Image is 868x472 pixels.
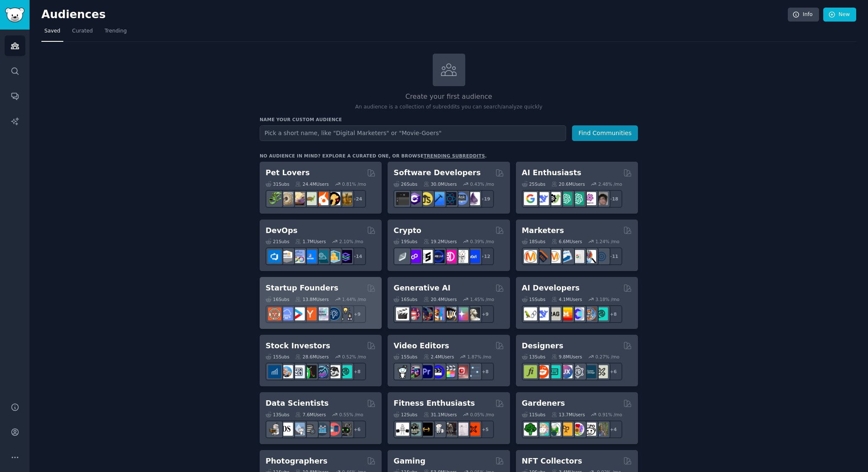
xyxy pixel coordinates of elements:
img: fitness30plus [443,423,456,436]
img: swingtrading [327,365,340,378]
img: Youtubevideo [455,365,468,378]
div: 13 Sub s [522,354,545,360]
a: New [823,8,856,22]
img: web3 [431,250,445,263]
h2: Data Scientists [266,398,328,409]
img: premiere [420,365,433,378]
img: iOSProgramming [431,192,445,205]
div: 0.27 % /mo [595,354,619,360]
img: defi_ [467,250,480,263]
img: leopardgeckos [292,192,305,205]
img: LangChain [524,307,537,320]
img: editors [408,365,421,378]
img: chatgpt_promptDesign [559,192,572,205]
img: DeepSeek [536,192,549,205]
img: MarketingResearch [583,250,596,263]
div: 0.05 % /mo [470,412,494,418]
div: 7.6M Users [295,412,326,418]
div: 1.7M Users [295,239,326,244]
img: UXDesign [559,365,572,378]
img: Entrepreneurship [327,307,340,320]
div: 18 Sub s [522,239,545,244]
img: azuredevops [268,250,281,263]
img: ArtificalIntelligence [595,192,608,205]
div: 3.18 % /mo [595,296,619,302]
div: 0.39 % /mo [470,239,494,244]
img: chatgpt_prompts_ [571,192,584,205]
img: cockatiel [315,192,328,205]
div: 1.87 % /mo [467,354,491,360]
img: indiehackers [315,307,328,320]
div: + 18 [605,190,622,208]
button: Find Communities [572,125,638,141]
img: logodesign [536,365,549,378]
img: userexperience [571,365,584,378]
div: 2.4M Users [423,354,454,360]
div: 13.8M Users [295,296,328,302]
h2: Generative AI [393,283,450,293]
div: + 24 [348,190,366,208]
img: PlatformEngineers [339,250,352,263]
div: 9.8M Users [551,354,582,360]
img: GYM [396,423,409,436]
img: AItoolsCatalog [548,192,561,205]
img: succulents [536,423,549,436]
img: platformengineering [315,250,328,263]
img: ethstaker [420,250,433,263]
div: + 12 [476,247,494,265]
img: AIDevelopersSociety [595,307,608,320]
img: VideoEditors [431,365,445,378]
h2: Photographers [266,456,328,467]
img: ballpython [280,192,293,205]
input: Pick a short name, like "Digital Marketers" or "Movie-Goers" [260,125,566,141]
div: 20.6M Users [551,181,585,187]
div: 15 Sub s [266,354,289,360]
img: EntrepreneurRideAlong [268,307,281,320]
img: vegetablegardening [524,423,537,436]
img: analytics [315,423,328,436]
div: 0.52 % /mo [342,354,366,360]
div: 12 Sub s [393,412,417,418]
img: Rag [548,307,561,320]
div: 0.55 % /mo [339,412,363,418]
h2: Video Editors [393,341,449,351]
img: data [339,423,352,436]
img: AskComputerScience [455,192,468,205]
div: 31 Sub s [266,181,289,187]
img: physicaltherapy [455,423,468,436]
img: MachineLearning [268,423,281,436]
img: flowers [571,423,584,436]
div: + 6 [605,363,622,380]
div: + 5 [476,420,494,438]
img: googleads [571,250,584,263]
h2: Startup Founders [266,283,338,293]
img: ycombinator [304,307,317,320]
div: 21 Sub s [266,239,289,244]
a: Info [788,8,819,22]
h2: NFT Collectors [522,456,582,467]
div: + 8 [605,305,622,323]
h2: AI Enthusiasts [522,168,581,178]
h2: Stock Investors [266,341,330,351]
img: content_marketing [524,250,537,263]
img: GardenersWorld [595,423,608,436]
img: starryai [455,307,468,320]
img: GoogleGeminiAI [524,192,537,205]
img: turtle [304,192,317,205]
img: llmops [583,307,596,320]
img: OpenAIDev [583,192,596,205]
div: 15 Sub s [522,296,545,302]
img: workout [420,423,433,436]
div: 31.1M Users [423,412,457,418]
img: deepdream [420,307,433,320]
div: 26 Sub s [393,181,417,187]
div: 6.6M Users [551,239,582,244]
img: UrbanGardening [583,423,596,436]
img: StocksAndTrading [315,365,328,378]
img: CryptoNews [455,250,468,263]
div: + 11 [605,247,622,265]
img: SaaS [280,307,293,320]
h2: Fitness Enthusiasts [393,398,475,409]
img: typography [524,365,537,378]
h2: Pet Lovers [266,168,310,178]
